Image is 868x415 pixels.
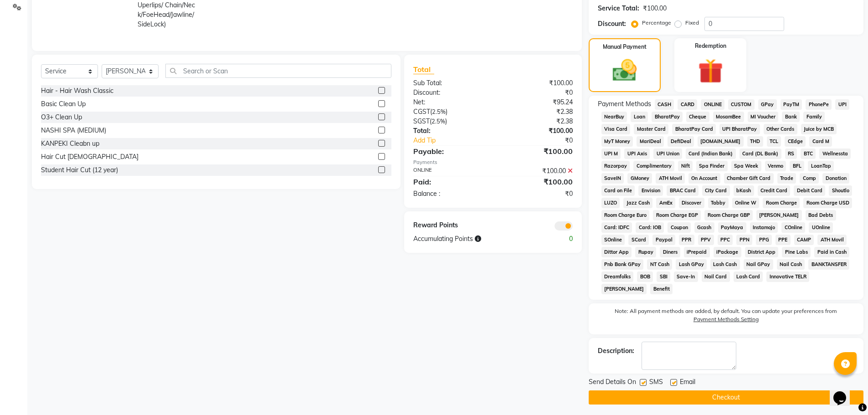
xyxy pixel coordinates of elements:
span: Razorpay [601,161,630,171]
span: PPG [756,235,772,245]
span: PPN [736,235,752,245]
span: ATH Movil [656,173,685,184]
span: Credit Card [758,185,791,196]
span: Complimentary [633,161,674,171]
span: Online W [732,198,760,208]
span: Card M [809,136,832,147]
span: Payment Methods [598,99,651,109]
span: Shoutlo [829,185,852,196]
span: iPackage [714,247,741,257]
span: AmEx [656,198,675,208]
span: Paid in Cash [814,247,849,257]
div: Sub Total: [406,78,493,88]
div: ₹100.00 [493,176,580,187]
span: Lash Cash [710,259,740,270]
div: Accumulating Points [406,234,536,244]
span: COnline [781,222,805,233]
span: MosamBee [713,112,744,122]
span: Debit Card [794,185,825,196]
span: Benefit [650,284,673,294]
span: ATH Movil [817,235,847,245]
input: Search or Scan [165,64,391,78]
span: Loan [631,112,648,122]
span: THD [747,136,763,147]
span: Cheque [686,112,709,122]
span: Visa Card [601,124,631,134]
span: UPI Axis [624,149,650,159]
span: UPI M [601,149,621,159]
a: Add Tip [406,136,507,145]
span: Gcash [694,222,714,233]
span: City Card [702,185,730,196]
span: PPC [718,235,733,245]
span: [PERSON_NAME] [601,284,647,294]
span: Card: IOB [636,222,664,233]
div: Total: [406,126,493,136]
span: CASH [655,99,674,110]
span: On Account [688,173,720,184]
span: Room Charge [763,198,800,208]
span: SGST [413,117,430,125]
div: 0 [536,234,580,244]
span: SCard [628,235,649,245]
span: PayTM [781,99,802,110]
span: Lash Card [734,272,763,282]
div: ₹100.00 [493,78,580,88]
span: Diners [660,247,680,257]
span: Coupon [668,222,691,233]
span: SaveIN [601,173,624,184]
span: BharatPay [652,112,683,122]
span: PPE [776,235,791,245]
span: Room Charge EGP [653,210,701,220]
div: Reward Points [406,220,493,231]
span: Save-In [674,272,698,282]
span: Dittor App [601,247,632,257]
span: DefiDeal [668,136,694,147]
span: ONLINE [701,99,724,110]
div: Hair - Hair Wash Classic [41,86,113,96]
span: PPV [698,235,714,245]
div: Discount: [598,19,626,29]
span: CARD [678,99,697,110]
span: RS [785,149,797,159]
button: Checkout [589,390,863,405]
span: Card: IDFC [601,222,632,233]
span: Discover [679,198,704,208]
span: Other Cards [764,124,797,134]
span: Spa Finder [696,161,728,171]
span: BharatPay Card [672,124,716,134]
span: CEdge [785,136,806,147]
span: Chamber Gift Card [724,173,774,184]
iframe: chat widget [830,379,859,406]
span: Venmo [765,161,786,171]
div: Balance : [406,189,493,199]
span: Master Card [634,124,668,134]
div: Payable: [406,146,493,157]
span: BTC [801,149,816,159]
span: CGST [413,108,430,116]
span: Lash GPay [676,259,707,270]
div: Discount: [406,88,493,97]
span: UOnline [809,222,833,233]
span: MyT Money [601,136,633,147]
div: ₹100.00 [493,126,580,136]
span: Pnb Bank GPay [601,259,644,270]
div: NASHI SPA (MEDIUM) [41,126,106,135]
span: 2.5% [432,108,446,115]
span: Bank [782,112,800,122]
span: NearBuy [601,112,627,122]
span: Wellnessta [819,149,851,159]
div: Paid: [406,176,493,187]
span: GMoney [627,173,652,184]
label: Redemption [695,42,726,50]
span: LUZO [601,198,620,208]
div: Basic Clean Up [41,99,86,109]
span: Dreamfolks [601,272,634,282]
span: Total [413,65,434,74]
span: TCL [767,136,781,147]
div: ₹100.00 [493,166,580,176]
span: SMS [649,377,663,389]
span: BFL [790,161,804,171]
div: ( ) [406,107,493,117]
label: Payment Methods Setting [693,315,759,323]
